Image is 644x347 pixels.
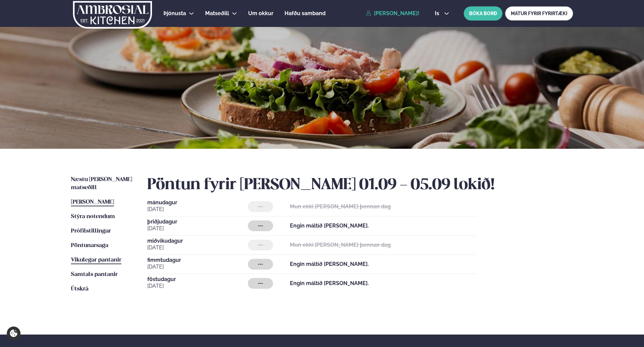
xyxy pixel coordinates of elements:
span: --- [258,204,263,209]
span: --- [258,281,263,286]
span: [DATE] [147,282,248,290]
span: Pöntunarsaga [71,243,108,248]
span: Þjónusta [163,10,186,16]
a: Samtals pantanir [71,271,118,279]
span: [DATE] [147,244,248,252]
span: Samtals pantanir [71,272,118,277]
span: Vikulegar pantanir [71,257,121,263]
a: Þjónusta [163,9,186,18]
span: [DATE] [147,224,248,233]
span: föstudagur [147,277,248,282]
button: BÓKA BORÐ [464,6,502,21]
span: mánudagur [147,200,248,205]
strong: Mun ekki [PERSON_NAME] þennan dag [290,242,391,248]
span: Um okkur [248,10,273,16]
a: Matseðill [205,9,229,18]
span: Stýra notendum [71,214,115,219]
strong: Engin máltíð [PERSON_NAME]. [290,261,369,267]
span: [DATE] [147,263,248,271]
span: --- [258,223,263,229]
a: Um okkur [248,9,273,18]
a: Hafðu samband [285,9,326,18]
span: [PERSON_NAME] [71,199,114,205]
a: [PERSON_NAME] [71,198,114,206]
a: Cookie settings [7,326,21,340]
span: Næstu [PERSON_NAME] matseðill [71,177,132,190]
a: Prófílstillingar [71,227,111,235]
span: [DATE] [147,205,248,213]
a: Pöntunarsaga [71,242,108,250]
strong: Engin máltíð [PERSON_NAME]. [290,222,369,229]
span: þriðjudagur [147,219,248,224]
span: --- [258,262,263,267]
span: fimmtudagur [147,257,248,263]
a: Næstu [PERSON_NAME] matseðill [71,176,134,192]
strong: Mun ekki [PERSON_NAME] þennan dag [290,203,391,210]
h2: Pöntun fyrir [PERSON_NAME] 01.09 - 05.09 lokið! [147,176,573,195]
a: MATUR FYRIR FYRIRTÆKI [505,6,573,21]
a: Vikulegar pantanir [71,256,121,264]
span: Prófílstillingar [71,228,111,234]
strong: Engin máltíð [PERSON_NAME]. [290,280,369,286]
span: Útskrá [71,286,88,292]
a: Stýra notendum [71,213,115,221]
a: [PERSON_NAME]! [366,10,419,16]
img: logo [72,1,153,29]
span: miðvikudagur [147,238,248,244]
span: is [435,11,441,16]
span: --- [258,242,263,248]
span: Hafðu samband [285,10,326,16]
span: Matseðill [205,10,229,16]
button: is [429,11,455,16]
a: Útskrá [71,285,88,293]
